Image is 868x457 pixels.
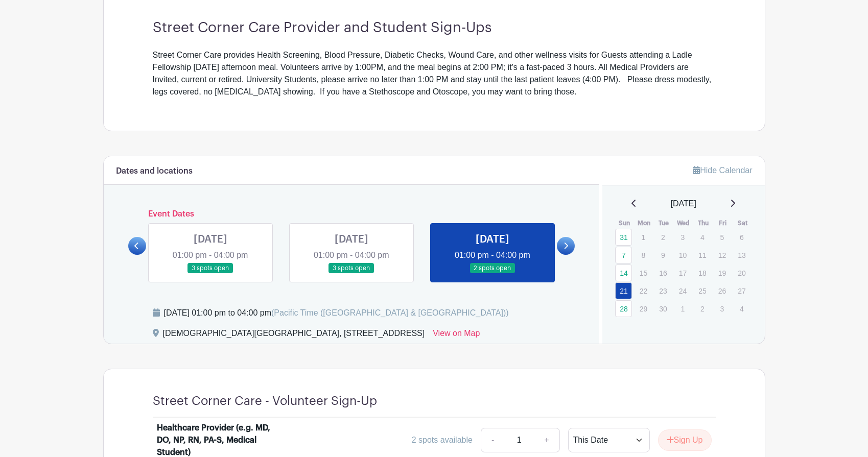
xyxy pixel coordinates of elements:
p: 9 [654,247,671,263]
th: Mon [635,218,654,228]
th: Sat [733,218,753,228]
p: 1 [674,301,691,317]
p: 4 [733,301,750,317]
p: 18 [694,265,711,281]
p: 26 [714,283,731,299]
p: 29 [635,301,652,317]
p: 12 [714,247,731,263]
p: 30 [654,301,671,317]
p: 27 [733,283,750,299]
p: 2 [694,301,711,317]
h6: Event Dates [146,209,557,219]
p: 11 [694,247,711,263]
p: 6 [733,229,750,245]
p: 20 [733,265,750,281]
button: Sign Up [658,429,712,451]
a: 21 [615,282,632,299]
p: 13 [733,247,750,263]
p: 8 [635,247,652,263]
th: Sun [615,218,635,228]
p: 3 [714,301,731,317]
a: 28 [615,300,632,317]
a: 14 [615,264,632,281]
th: Thu [693,218,713,228]
span: [DATE] [671,198,696,210]
div: 2 spots available [412,434,473,446]
p: 22 [635,283,652,299]
p: 25 [694,283,711,299]
div: [DEMOGRAPHIC_DATA][GEOGRAPHIC_DATA], [STREET_ADDRESS] [163,327,425,344]
a: 7 [615,247,632,263]
a: 31 [615,229,632,246]
p: 19 [714,265,731,281]
h3: Street Corner Care Provider and Student Sign-Ups [153,19,716,37]
p: 1 [635,229,652,245]
div: [DATE] 01:00 pm to 04:00 pm [164,307,509,319]
a: View on Map [433,327,480,344]
a: Hide Calendar [693,166,752,175]
th: Fri [713,218,733,228]
div: Street Corner Care provides Health Screening, Blood Pressure, Diabetic Checks, Wound Care, and ot... [153,49,716,98]
p: 17 [674,265,691,281]
p: 24 [674,283,691,299]
h6: Dates and locations [116,166,193,176]
p: 10 [674,247,691,263]
span: (Pacific Time ([GEOGRAPHIC_DATA] & [GEOGRAPHIC_DATA])) [271,308,509,317]
p: 5 [714,229,731,245]
p: 15 [635,265,652,281]
p: 2 [654,229,671,245]
a: - [481,428,504,452]
h4: Street Corner Care - Volunteer Sign-Up [153,394,377,408]
th: Tue [654,218,674,228]
p: 4 [694,229,711,245]
th: Wed [674,218,694,228]
p: 23 [654,283,671,299]
p: 3 [674,229,691,245]
p: 16 [654,265,671,281]
a: + [534,428,559,452]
